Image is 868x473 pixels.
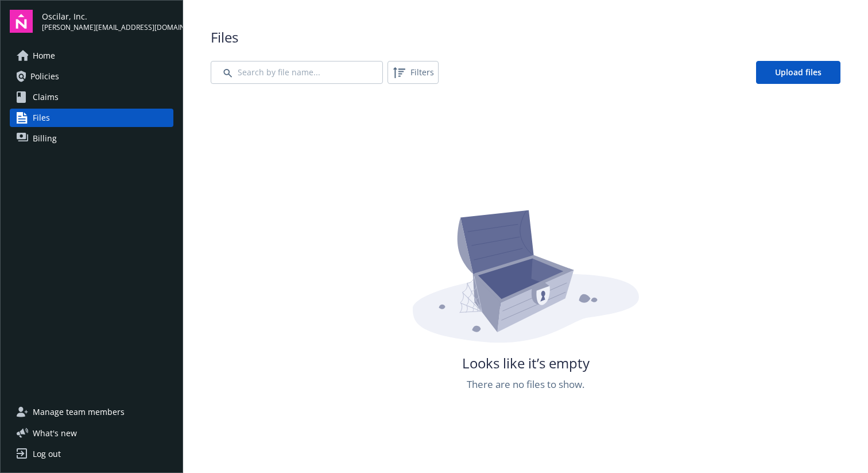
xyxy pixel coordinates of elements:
span: Home [33,47,55,65]
span: Filters [410,66,434,78]
a: Billing [10,129,173,148]
img: navigator-logo.svg [10,10,33,33]
span: Oscilar, Inc. [42,10,173,22]
span: There are no files to show. [467,377,584,392]
input: Search by file name... [211,61,383,84]
button: Oscilar, Inc.[PERSON_NAME][EMAIL_ADDRESS][DOMAIN_NAME] [42,10,173,33]
span: What ' s new [33,427,77,439]
span: Policies [30,67,59,86]
a: Claims [10,88,173,106]
button: What's new [10,427,95,439]
span: Claims [33,88,59,106]
span: Upload files [775,67,821,78]
a: Policies [10,67,173,86]
a: Files [10,109,173,127]
div: Log out [33,445,61,463]
a: Home [10,47,173,65]
span: Filters [390,63,436,82]
span: Files [33,109,50,127]
button: Filters [387,61,439,84]
span: Files [211,28,840,47]
span: Looks like it’s empty [462,353,590,373]
span: [PERSON_NAME][EMAIL_ADDRESS][DOMAIN_NAME] [42,22,173,33]
span: Manage team members [33,403,125,421]
a: Upload files [756,61,840,84]
span: Billing [33,129,57,148]
a: Manage team members [10,403,173,421]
